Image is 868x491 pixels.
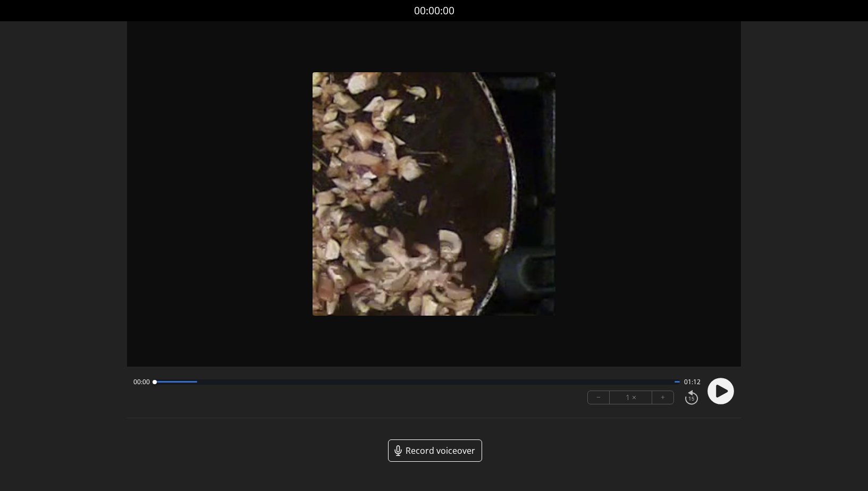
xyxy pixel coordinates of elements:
a: Record voiceover [388,439,482,462]
span: 01:12 [684,378,701,386]
span: Record voiceover [406,444,475,457]
img: Poster Image [313,72,556,316]
a: 00:00:00 [414,3,454,19]
span: 00:00 [133,378,150,386]
button: − [588,391,610,404]
button: + [652,391,673,404]
div: 1 × [610,391,652,404]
